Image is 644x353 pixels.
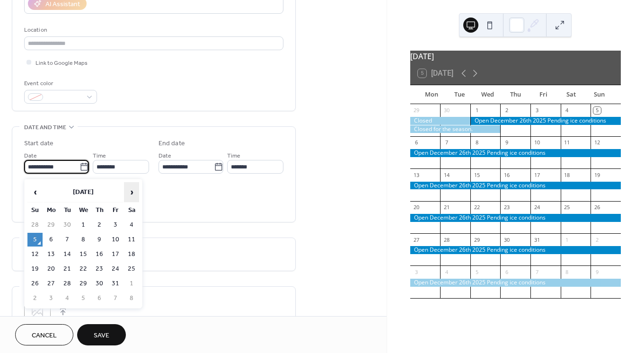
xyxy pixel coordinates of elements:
span: Time [93,151,106,161]
div: 18 [564,171,571,178]
div: 27 [413,236,420,243]
td: 18 [124,247,139,261]
div: 8 [473,139,480,146]
span: Date [24,151,37,161]
td: 1 [124,277,139,291]
td: 17 [108,247,123,261]
div: Tue [446,85,474,104]
th: We [76,203,91,217]
button: Cancel [15,324,73,345]
div: 12 [593,139,600,146]
td: 4 [124,218,139,232]
div: Wed [474,85,502,104]
td: 12 [27,247,43,261]
span: Save [94,331,109,341]
th: Th [92,203,107,217]
td: 9 [92,233,107,247]
div: 1 [473,107,480,114]
div: Open December 26th 2025 Pending ice conditions [410,182,621,190]
div: 11 [564,139,571,146]
span: ‹ [28,183,42,202]
div: 1 [564,236,571,243]
th: Tu [60,203,75,217]
div: 10 [533,139,540,146]
span: Time [227,151,240,161]
td: 7 [108,291,123,305]
div: 4 [443,268,450,275]
td: 31 [108,277,123,291]
div: 31 [533,236,540,243]
div: Fri [529,85,557,104]
th: [DATE] [44,182,123,203]
span: Cancel [32,331,57,341]
td: 23 [92,262,107,276]
div: Thu [502,85,529,104]
div: Start date [24,139,53,149]
div: 9 [593,268,600,275]
td: 6 [44,233,59,247]
span: › [124,183,139,202]
td: 22 [76,262,91,276]
td: 25 [124,262,139,276]
div: End date [159,139,185,149]
div: 30 [503,236,510,243]
th: Fr [108,203,123,217]
div: 2 [593,236,600,243]
div: 24 [533,204,540,211]
div: 3 [413,268,420,275]
td: 26 [27,277,43,291]
div: 29 [473,236,480,243]
td: 15 [76,247,91,261]
td: 2 [27,291,43,305]
th: Sa [124,203,139,217]
div: 26 [593,204,600,211]
th: Mo [44,203,59,217]
div: 13 [413,171,420,178]
td: 28 [27,218,43,232]
td: 27 [44,277,59,291]
div: 4 [564,107,571,114]
div: 16 [503,171,510,178]
div: 3 [533,107,540,114]
div: 2 [503,107,510,114]
td: 24 [108,262,123,276]
td: 16 [92,247,107,261]
div: 5 [593,107,600,114]
div: 19 [593,171,600,178]
td: 21 [60,262,75,276]
button: Save [77,324,126,345]
td: 8 [76,233,91,247]
div: Closed for the season. [410,125,501,133]
div: 23 [503,204,510,211]
div: 6 [413,139,420,146]
td: 1 [76,218,91,232]
span: Link to Google Maps [35,58,88,68]
div: ; [24,299,51,325]
div: Open December 26th 2025 Pending ice conditions [410,246,621,254]
div: Event color [24,79,95,88]
div: 22 [473,204,480,211]
span: Date [159,151,171,161]
td: 7 [60,233,75,247]
div: 20 [413,204,420,211]
td: 5 [76,291,91,305]
div: 15 [473,171,480,178]
div: Open December 26th 2025 Pending ice conditions [410,214,621,222]
div: Closed [410,117,470,125]
div: 17 [533,171,540,178]
div: 9 [503,139,510,146]
div: [DATE] [410,51,621,62]
div: 8 [564,268,571,275]
div: Mon [418,85,446,104]
div: Location [24,25,282,35]
span: Date and time [24,123,66,132]
div: Sun [585,85,613,104]
td: 19 [27,262,43,276]
td: 13 [44,247,59,261]
div: 29 [413,107,420,114]
div: Open December 26th 2025 Pending ice conditions [470,117,621,125]
td: 10 [108,233,123,247]
td: 2 [92,218,107,232]
div: 7 [533,268,540,275]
